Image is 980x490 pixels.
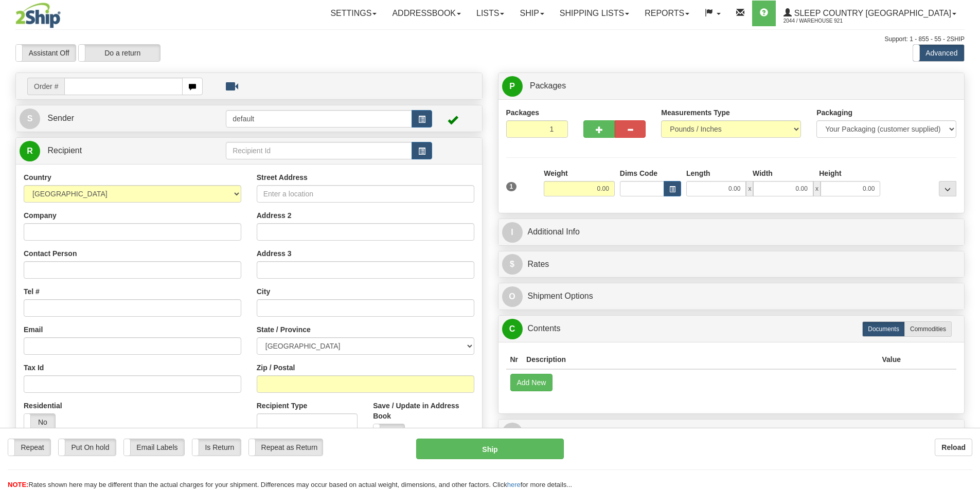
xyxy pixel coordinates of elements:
[506,182,517,191] span: 1
[941,443,966,451] b: Reload
[24,286,40,297] label: Tel #
[15,35,965,44] div: Support: 1 - 855 - 55 - 2SHIP
[59,439,116,456] label: Put On hold
[24,401,62,411] label: Residential
[661,107,730,118] label: Measurements Type
[502,76,961,97] a: P Packages
[8,481,28,488] span: NOTE:
[124,439,184,456] label: Email Labels
[502,254,523,275] span: $
[507,481,521,488] a: here
[506,107,540,118] label: Packages
[502,318,961,339] a: CContents
[816,107,852,118] label: Packaging
[8,439,50,456] label: Repeat
[502,286,961,307] a: OShipment Options
[792,9,951,17] span: Sleep Country [GEOGRAPHIC_DATA]
[502,422,961,443] a: RReturn Shipment
[637,1,697,26] a: Reports
[249,439,323,456] label: Repeat as Return
[746,181,753,196] span: x
[24,210,57,221] label: Company
[257,401,308,411] label: Recipient Type
[20,108,226,129] a: S Sender
[469,1,512,26] a: Lists
[502,222,961,243] a: IAdditional Info
[502,319,523,339] span: C
[819,168,842,178] label: Height
[502,423,523,443] span: R
[686,168,710,178] label: Length
[24,414,55,430] label: No
[939,181,956,196] div: ...
[502,286,523,307] span: O
[506,350,523,369] th: Nr
[776,1,964,26] a: Sleep Country [GEOGRAPHIC_DATA] 2044 / Warehouse 921
[257,248,292,259] label: Address 3
[257,362,295,373] label: Zip / Postal
[502,222,523,243] span: I
[416,439,564,459] button: Ship
[956,192,979,297] iframe: chat widget
[373,401,474,421] label: Save / Update in Address Book
[24,362,44,373] label: Tax Id
[544,168,567,178] label: Weight
[226,110,412,128] input: Sender Id
[530,81,566,90] span: Packages
[813,181,821,196] span: x
[24,172,51,183] label: Country
[257,324,311,335] label: State / Province
[20,108,40,129] span: S
[226,142,412,159] input: Recipient Id
[257,172,308,183] label: Street Address
[502,76,523,97] span: P
[20,140,203,161] a: R Recipient
[502,254,961,275] a: $Rates
[783,16,861,26] span: 2044 / Warehouse 921
[384,1,469,26] a: Addressbook
[522,350,878,369] th: Description
[27,78,64,95] span: Order #
[913,45,964,61] label: Advanced
[257,286,270,297] label: City
[935,439,972,456] button: Reload
[620,168,657,178] label: Dims Code
[512,1,551,26] a: Ship
[257,185,474,203] input: Enter a location
[47,114,74,122] span: Sender
[24,324,43,335] label: Email
[323,1,384,26] a: Settings
[24,248,77,259] label: Contact Person
[862,321,905,337] label: Documents
[753,168,773,178] label: Width
[373,424,404,441] label: No
[552,1,637,26] a: Shipping lists
[878,350,905,369] th: Value
[79,45,160,61] label: Do a return
[20,141,40,161] span: R
[510,374,553,391] button: Add New
[15,3,61,28] img: logo2044.jpg
[192,439,241,456] label: Is Return
[904,321,952,337] label: Commodities
[16,45,76,61] label: Assistant Off
[47,146,82,155] span: Recipient
[257,210,292,221] label: Address 2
